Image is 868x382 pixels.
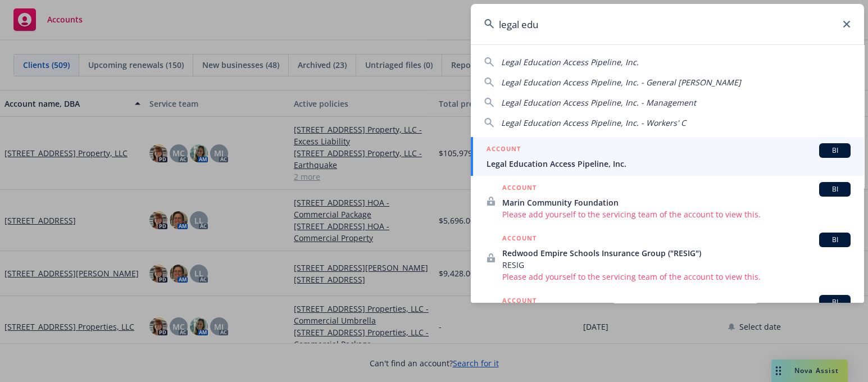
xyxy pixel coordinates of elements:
[502,197,851,208] span: Marin Community Foundation
[502,259,851,271] span: RESIG
[502,182,537,195] h5: ACCOUNT
[502,295,537,308] h5: ACCOUNT
[471,176,864,226] a: ACCOUNTBIMarin Community FoundationPlease add yourself to the servicing team of the account to vi...
[502,233,537,246] h5: ACCOUNT
[502,208,851,220] span: Please add yourself to the servicing team of the account to view this.
[502,271,851,283] span: Please add yourself to the servicing team of the account to view this.
[501,57,639,67] span: Legal Education Access Pipeline, Inc.
[487,143,521,157] h5: ACCOUNT
[502,247,851,259] span: Redwood Empire Schools Insurance Group ("RESIG")
[471,137,864,176] a: ACCOUNTBILegal Education Access Pipeline, Inc.
[824,184,846,194] span: BI
[501,97,696,108] span: Legal Education Access Pipeline, Inc. - Management
[824,297,846,307] span: BI
[471,226,864,289] a: ACCOUNTBIRedwood Empire Schools Insurance Group ("RESIG")RESIGPlease add yourself to the servicin...
[487,158,851,170] span: Legal Education Access Pipeline, Inc.
[471,289,864,339] a: ACCOUNTBI
[824,145,846,156] span: BI
[501,77,741,88] span: Legal Education Access Pipeline, Inc. - General [PERSON_NAME]
[824,235,846,245] span: BI
[501,117,686,128] span: Legal Education Access Pipeline, Inc. - Workers' C
[471,4,864,44] input: Search...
